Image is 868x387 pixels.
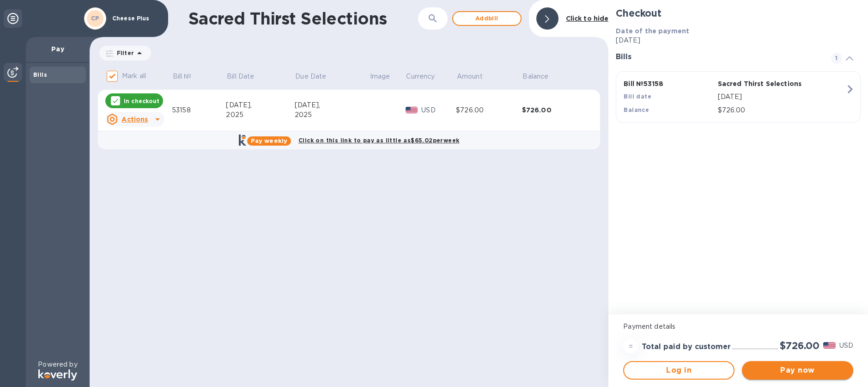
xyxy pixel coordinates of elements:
h3: Total paid by customer [642,343,731,351]
p: [DATE] [616,36,861,45]
p: Sacred Thirst Selections [718,79,808,88]
span: 1 [831,53,842,64]
div: $726.00 [456,105,522,115]
b: CP [91,15,99,22]
div: 2025 [295,110,369,120]
b: Date of the payment [616,27,689,35]
p: Mark all [122,71,146,81]
b: Bill date [624,93,651,100]
div: [DATE], [295,100,369,110]
span: Due Date [295,72,338,81]
p: Cheese Plus [112,15,158,22]
p: Filter [113,49,134,57]
p: Bill № [173,72,192,81]
p: Powered by [38,360,77,369]
img: Logo [38,369,77,381]
p: Pay [33,44,82,54]
div: [DATE], [226,100,294,110]
h1: Sacred Thirst Selections [188,9,395,28]
b: Click on this link to pay as little as $65.02 per week [298,137,459,144]
div: $726.00 [522,105,588,115]
button: Bill №53158Sacred Thirst SelectionsBill date[DATE]Balance$726.00 [616,71,861,123]
p: Bill № 53158 [624,79,714,88]
p: Payment details [623,322,853,332]
b: Balance [624,106,649,113]
p: $726.00 [718,105,845,115]
p: Balance [522,72,548,81]
b: Bills [33,71,47,78]
button: Pay now [742,361,853,380]
button: Log in [623,361,734,380]
u: Actions [121,116,148,123]
p: [DATE] [718,92,845,102]
img: USD [406,107,418,113]
span: Amount [457,72,495,81]
span: Pay now [749,365,846,376]
h3: Bills [616,53,820,61]
div: = [623,339,638,354]
span: Balance [522,72,560,81]
p: Amount [457,72,483,81]
span: Bill № [173,72,204,81]
span: Log in [631,365,726,376]
div: 2025 [226,110,294,120]
h2: Checkout [616,7,861,19]
span: Add bill [461,13,513,24]
p: Currency [406,72,435,81]
h2: $726.00 [780,340,819,351]
button: Addbill [452,11,522,26]
div: 53158 [172,105,226,115]
span: Bill Date [227,72,266,81]
img: USD [823,342,836,349]
b: Click to hide [566,15,609,22]
p: Image [370,72,390,81]
p: Bill Date [227,72,254,81]
p: Due Date [295,72,326,81]
p: In checkout [124,97,159,105]
p: USD [421,105,456,115]
p: USD [839,341,853,350]
b: Pay weekly [251,137,287,144]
